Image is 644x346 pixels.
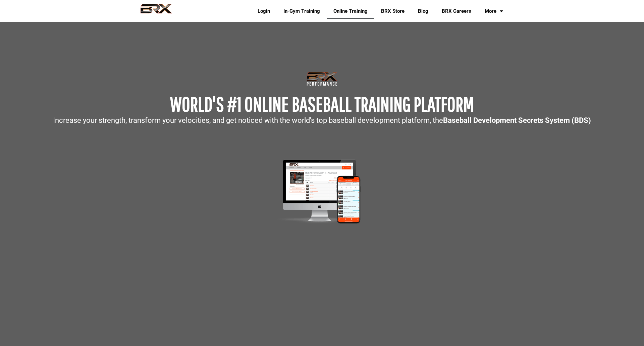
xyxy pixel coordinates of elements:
img: Mockup-2-large [269,158,375,225]
strong: Baseball Development Secrets System (BDS) [443,116,591,125]
img: BRX Performance [134,4,178,18]
div: Navigation Menu [246,3,510,19]
span: WORLD'S #1 ONLINE BASEBALL TRAINING PLATFORM [170,92,474,115]
a: More [478,3,510,19]
a: Login [251,3,277,19]
a: Online Training [327,3,374,19]
img: Transparent-Black-BRX-Logo-White-Performance [306,70,338,87]
a: BRX Careers [435,3,478,19]
p: Increase your strength, transform your velocities, and get noticed with the world's top baseball ... [3,117,641,124]
a: BRX Store [374,3,411,19]
a: Blog [411,3,435,19]
a: In-Gym Training [277,3,327,19]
